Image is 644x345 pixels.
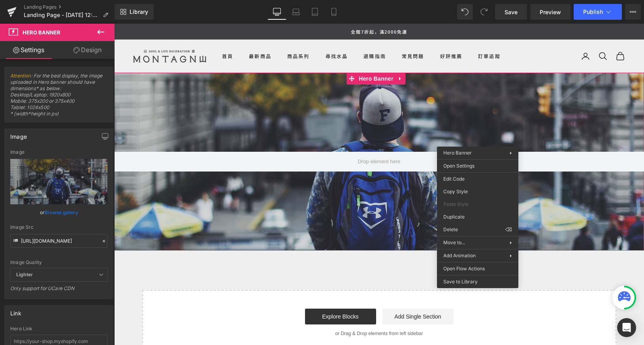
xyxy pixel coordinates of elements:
a: Expand / Collapse [281,49,292,61]
span: Move to... [443,239,510,246]
span: Open Settings [443,162,512,170]
span: Save [505,8,518,16]
span: ⌫ [505,226,512,233]
a: Mobile [324,4,343,20]
nav: 次要導覽 [467,28,511,37]
span: Add Animation [443,252,510,259]
a: Laptop [286,4,305,20]
a: Preview [530,4,571,20]
a: 訂單追蹤 [364,28,386,36]
a: 好評推薦 [326,28,348,36]
div: Image [10,129,27,140]
a: Add Single Section [268,285,339,301]
span: Copy Style [443,188,512,195]
p: or Drag & Drop elements from left sidebar [41,307,490,313]
span: Library [130,8,148,15]
summary: 常見問題 [288,28,310,36]
a: 首頁 [108,28,119,36]
div: Image [10,149,107,155]
span: Delete [443,226,505,233]
a: New Library [115,4,154,20]
div: Image Src [10,224,107,230]
p: 全館7折起，滿2000免運 [237,4,294,11]
a: Tablet [305,4,324,20]
span: Edit Code [443,175,512,183]
button: More [625,4,641,20]
input: Link [10,234,107,248]
button: Publish [574,4,622,20]
summary: 選購指南 [249,28,272,36]
span: Hero Banner [243,49,281,61]
div: Image Quality [10,260,107,265]
a: Design [59,41,116,59]
div: or [10,208,107,217]
span: Duplicate [443,213,512,221]
summary: 商品系列 [173,28,196,36]
span: Hero Banner [23,29,60,36]
div: Link [10,305,21,317]
span: Publish [583,9,603,15]
button: Undo [457,4,473,20]
span: Landing Page - [DATE] 12:31:28 [24,12,100,18]
span: Open Flow Actions [443,265,512,272]
a: Desktop [267,4,286,20]
div: Hero Link [10,326,107,332]
div: Open Intercom Messenger [617,318,636,337]
b: Lighter [16,271,33,277]
a: 最新商品 [135,28,157,36]
span: Save to Library [443,278,512,285]
summary: 尋找水晶 [211,28,234,36]
button: Redo [476,4,492,20]
span: Preview [540,8,561,16]
a: Landing Pages [24,4,115,10]
a: Explore Blocks [191,285,262,301]
span: : For the best display, the image uploaded in Hero banner should have dimensions* as below: Deskt... [10,73,107,122]
a: Browse gallery [45,205,78,219]
div: Only support for UCare CDN [10,285,107,297]
nav: 主要導覽 [108,28,451,36]
span: Hero Banner [443,150,472,156]
span: Paste Style [443,201,512,208]
a: Attention [10,73,31,79]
